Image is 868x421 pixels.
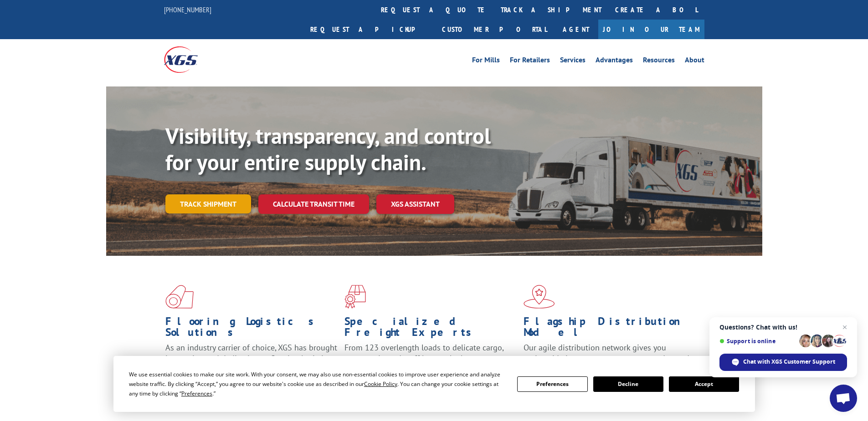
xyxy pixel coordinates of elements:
a: Agent [554,20,598,39]
a: For Retailers [510,56,550,66]
button: Accept [669,376,739,392]
a: Join Our Team [598,20,704,39]
span: As an industry carrier of choice, XGS has brought innovation and dedication to flooring logistics... [165,342,337,375]
span: Preferences [181,390,212,397]
div: Open chat [830,385,857,412]
img: xgs-icon-flagship-distribution-model-red [524,285,555,309]
img: xgs-icon-focused-on-flooring-red [344,285,366,309]
a: XGS ASSISTANT [376,194,454,214]
a: Resources [643,56,675,66]
div: Cookie Consent Prompt [113,356,755,412]
a: Track shipment [165,194,251,213]
div: We use essential cookies to make our site work. With your consent, we may also use non-essential ... [129,370,506,398]
a: Calculate transit time [258,194,369,214]
span: Close chat [839,322,850,333]
h1: Flagship Distribution Model [524,316,696,342]
a: [PHONE_NUMBER] [164,5,211,14]
a: For Mills [472,56,500,66]
div: Chat with XGS Customer Support [719,354,847,371]
a: Request a pickup [303,20,435,39]
h1: Specialized Freight Experts [344,316,517,342]
p: From 123 overlength loads to delicate cargo, our experienced staff knows the best way to move you... [344,342,517,383]
h1: Flooring Logistics Solutions [165,316,338,342]
span: Cookie Policy [364,380,397,388]
img: xgs-icon-total-supply-chain-intelligence-red [165,285,194,309]
button: Preferences [517,376,587,392]
button: Decline [593,376,663,392]
a: Advantages [596,56,633,66]
span: Support is online [719,338,796,345]
a: Customer Portal [435,20,554,39]
span: Questions? Chat with us! [719,324,847,331]
b: Visibility, transparency, and control for your entire supply chain. [165,122,491,176]
span: Chat with XGS Customer Support [743,358,835,366]
span: Our agile distribution network gives you nationwide inventory management on demand. [524,342,691,364]
a: About [685,56,704,66]
a: Services [560,56,586,66]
